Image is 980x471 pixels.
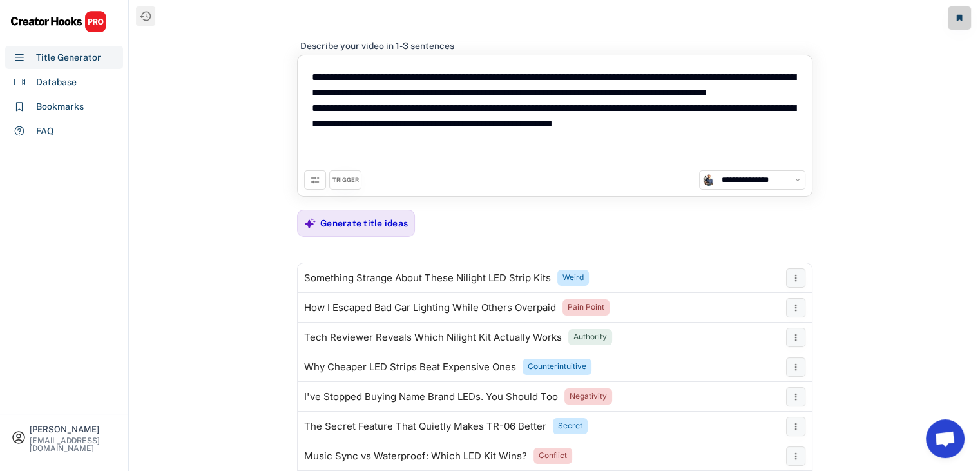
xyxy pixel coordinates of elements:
div: How I Escaped Bad Car Lighting While Others Overpaid [304,303,556,313]
div: Music Sync vs Waterproof: Which LED Kit Wins? [304,451,527,461]
div: Counterintuitive [528,361,586,372]
a: Open chat [926,419,965,458]
div: I've Stopped Buying Name Brand LEDs. You Should Too [304,392,558,402]
div: Why Cheaper LED Strips Beat Expensive Ones [304,362,516,372]
div: FAQ [36,125,54,138]
div: Authority [573,332,607,343]
img: unnamed.jpg [703,174,715,186]
img: CHPRO%20Logo.svg [10,10,107,33]
div: Generate title ideas [320,217,408,229]
div: Database [36,75,77,89]
div: Pain Point [568,302,604,313]
div: Conflict [539,450,567,461]
div: Bookmarks [36,100,84,114]
div: [EMAIL_ADDRESS][DOMAIN_NAME] [30,437,117,452]
div: Negativity [570,391,607,402]
div: Secret [558,421,582,432]
div: Something Strange About These Nilight LED Strip Kits [304,273,551,283]
div: [PERSON_NAME] [30,425,117,434]
div: Weird [562,272,584,283]
div: Tech Reviewer Reveals Which Nilight Kit Actually Works [304,332,562,343]
div: Title Generator [36,51,101,65]
div: TRIGGER [332,176,359,185]
div: Describe your video in 1-3 sentences [300,40,454,52]
div: The Secret Feature That Quietly Makes TR-06 Better [304,421,546,432]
